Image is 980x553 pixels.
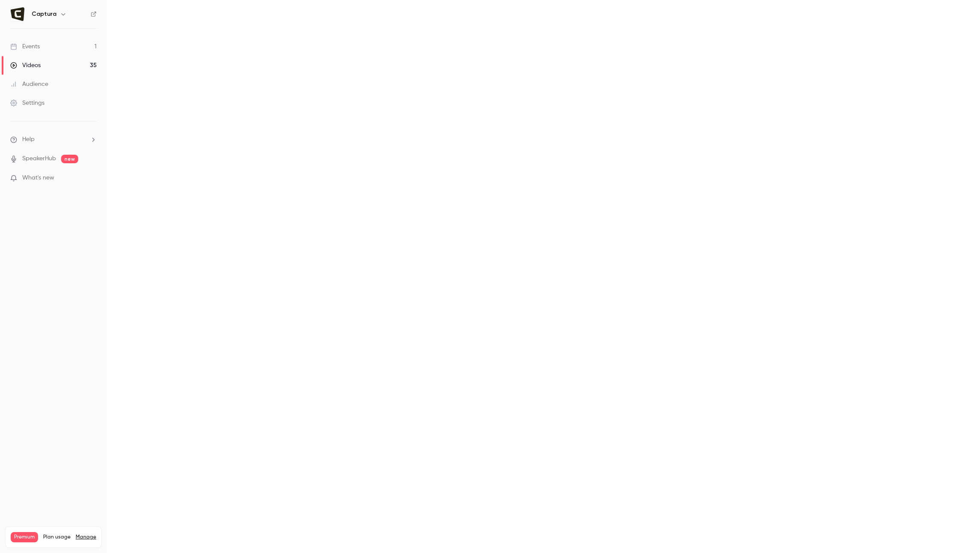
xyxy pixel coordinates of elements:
[76,534,96,541] a: Manage
[32,10,56,18] h6: Captura
[10,42,40,51] div: Events
[61,155,78,163] span: new
[10,135,97,144] li: help-dropdown-opener
[11,532,38,542] span: Premium
[22,135,35,144] span: Help
[10,61,41,70] div: Videos
[10,99,44,107] div: Settings
[86,174,97,182] iframe: Noticeable Trigger
[22,154,56,163] a: SpeakerHub
[10,80,48,88] div: Audience
[43,534,71,541] span: Plan usage
[11,7,24,21] img: Captura
[22,174,54,182] span: What's new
